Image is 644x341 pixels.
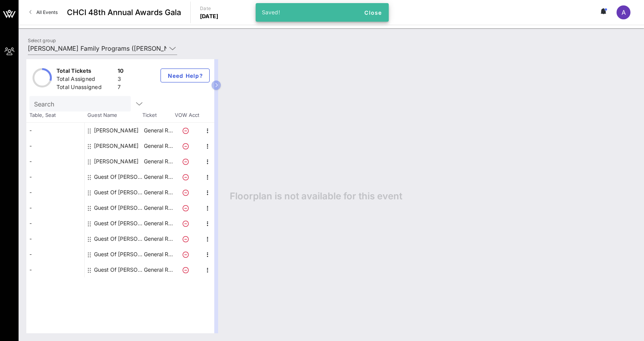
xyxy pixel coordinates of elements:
[142,111,173,119] span: Ticket
[94,169,143,185] div: Guest Of Casey Family Programs
[173,111,200,119] span: VOW Acct
[143,185,174,200] p: General R…
[230,190,402,202] span: Floorplan is not available for this event
[364,9,383,16] span: Close
[167,72,203,79] span: Need Help?
[143,154,174,169] p: General R…
[200,5,219,12] p: Date
[26,216,84,231] div: -
[118,75,124,85] div: 3
[143,138,174,154] p: General R…
[262,9,280,15] span: Saved!
[26,231,84,247] div: -
[26,262,84,278] div: -
[26,111,84,119] span: Table, Seat
[56,75,114,85] div: Total Assigned
[94,262,143,278] div: Guest Of Casey Family Programs
[26,169,84,185] div: -
[94,154,138,169] div: Tamar Magarik Haro
[94,247,143,262] div: Guest Of Casey Family Programs
[56,67,114,77] div: Total Tickets
[26,154,84,169] div: -
[143,216,174,231] p: General R…
[26,138,84,154] div: -
[67,7,181,18] span: CHCI 48th Annual Awards Gala
[36,9,58,15] span: All Events
[94,200,143,216] div: Guest Of Casey Family Programs
[200,12,219,20] p: [DATE]
[143,247,174,262] p: General R…
[84,111,142,119] span: Guest Name
[143,169,174,185] p: General R…
[26,200,84,216] div: -
[94,123,138,138] div: Aoguzi McDonald
[361,5,386,19] button: Close
[56,83,114,93] div: Total Unassigned
[94,231,143,247] div: Guest Of Casey Family Programs
[25,6,62,19] a: All Events
[28,38,56,43] label: Select group
[118,67,124,77] div: 10
[622,9,626,16] span: A
[26,185,84,200] div: -
[26,123,84,138] div: -
[161,69,210,82] button: Need Help?
[26,247,84,262] div: -
[617,5,630,19] div: A
[94,185,143,200] div: Guest Of Casey Family Programs
[143,123,174,138] p: General R…
[143,200,174,216] p: General R…
[143,231,174,247] p: General R…
[118,83,124,93] div: 7
[94,138,138,154] div: Ricardo Hernandez
[94,216,143,231] div: Guest Of Casey Family Programs
[143,262,174,278] p: General R…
